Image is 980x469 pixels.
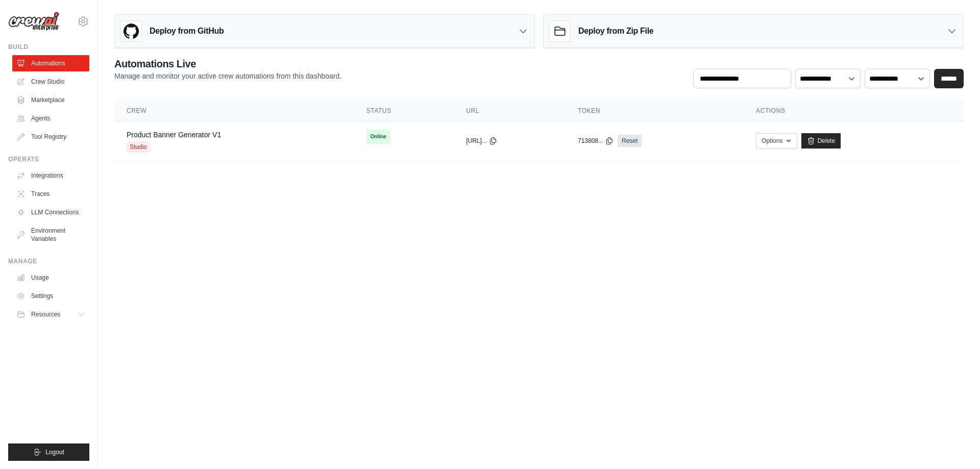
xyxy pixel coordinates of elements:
a: Reset [618,135,642,147]
button: Options [756,133,797,149]
img: Logo [8,12,59,31]
h3: Deploy from Zip File [578,25,653,37]
a: Crew Studio [12,73,89,90]
a: Settings [12,288,89,304]
a: Traces [12,186,89,202]
button: Resources [12,306,89,323]
a: Product Banner Generator V1 [127,131,221,139]
img: GitHub Logo [121,21,141,41]
th: Actions [744,101,964,121]
span: Studio [127,142,150,152]
button: 713808... [578,137,614,145]
p: Manage and monitor your active crew automations from this dashboard. [114,71,341,81]
div: Build [8,43,89,51]
h2: Automations Live [114,57,341,71]
div: Operate [8,155,89,163]
a: LLM Connections [12,204,89,220]
th: Crew [114,101,354,121]
span: Online [366,130,390,144]
th: Token [566,101,744,121]
div: Manage [8,257,89,265]
a: Marketplace [12,92,89,108]
th: Status [354,101,454,121]
a: Automations [12,55,89,71]
span: Resources [31,310,60,318]
span: Logout [45,448,64,456]
a: Delete [801,133,841,149]
a: Tool Registry [12,129,89,145]
h3: Deploy from GitHub [150,25,224,37]
button: Logout [8,443,89,461]
a: Integrations [12,167,89,184]
a: Usage [12,269,89,286]
a: Agents [12,110,89,127]
a: Environment Variables [12,223,89,247]
th: URL [454,101,566,121]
